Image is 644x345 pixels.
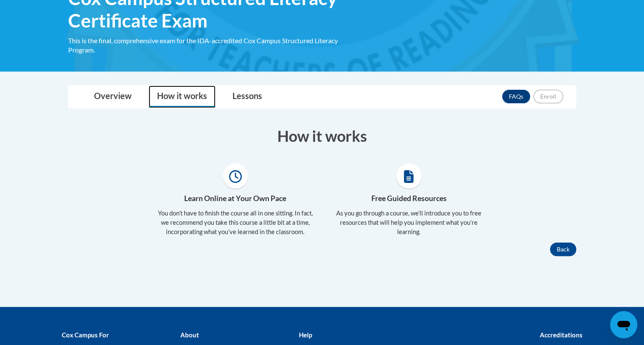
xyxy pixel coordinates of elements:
[155,209,316,237] p: You don’t have to finish the course all in one sitting. In fact, we recommend you take this cours...
[329,193,489,204] h4: Free Guided Resources
[149,86,216,108] a: How it works
[299,331,312,339] b: Help
[550,243,576,256] button: Back
[329,209,489,237] p: As you go through a course, we’ll introduce you to free resources that will help you implement wh...
[68,125,576,146] h3: How it works
[533,90,563,103] button: Enroll
[610,311,637,338] iframe: Button to launch messaging window
[62,331,109,339] b: Cox Campus For
[224,86,271,108] a: Lessons
[180,331,199,339] b: About
[86,86,140,108] a: Overview
[68,36,360,55] div: This is the final, comprehensive exam for the IDA-accredited Cox Campus Structured Literacy Program.
[155,193,316,204] h4: Learn Online at Your Own Pace
[540,331,583,339] b: Accreditations
[502,90,530,103] a: FAQs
